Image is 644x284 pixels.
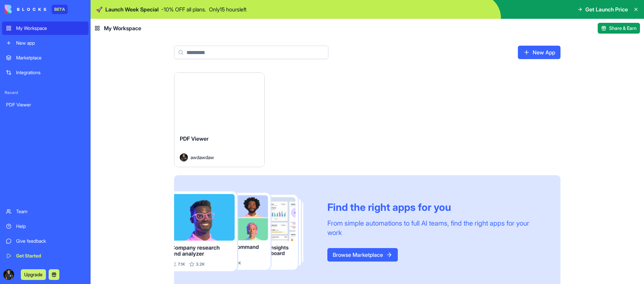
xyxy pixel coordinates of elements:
div: Team [16,208,85,215]
span: My Workspace [104,24,141,32]
a: PDF ViewerAvatarawdawdaw [174,73,265,167]
img: Avatar [180,153,188,161]
span: Share & Earn [609,25,637,32]
a: PDF Viewer [2,98,89,111]
p: - 10 % OFF all plans. [161,5,206,13]
span: Recent [2,90,89,95]
button: Upgrade [21,269,46,280]
span: 🚀 [96,5,103,13]
div: New app [16,40,85,46]
span: PDF Viewer [180,135,209,142]
a: Browse Marketplace [327,248,398,262]
a: Give feedback [2,234,89,248]
button: Share & Earn [598,23,640,34]
a: Marketplace [2,51,89,64]
a: Get Started [2,249,89,263]
a: Upgrade [21,271,46,278]
a: Integrations [2,66,89,79]
a: Help [2,220,89,233]
a: BETA [5,5,68,14]
img: ACg8ocIO8S1GNGg-oqFdJl-JAf-H-FXOZ-b704vRHjq8mb_n4izPLwGQ=s96-c [3,269,14,280]
div: My Workspace [16,25,85,32]
span: Get Launch Price [585,5,628,13]
span: Launch Week Special [105,5,159,13]
div: BETA [52,5,68,14]
div: Integrations [16,69,85,76]
div: Marketplace [16,54,85,61]
div: Get Started [16,252,85,259]
span: awdawdaw [191,154,214,161]
div: From simple automations to full AI teams, find the right apps for your work [327,219,544,237]
a: New App [518,46,560,59]
a: New app [2,36,89,50]
div: Give feedback [16,238,85,244]
p: Only 15 hours left [209,5,247,13]
div: Help [16,223,85,230]
div: Find the right apps for you [327,201,544,213]
a: My Workspace [2,21,89,35]
img: Frame_181_egmpey.png [174,191,317,272]
img: logo [5,5,46,14]
a: Team [2,205,89,218]
div: PDF Viewer [6,101,85,108]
